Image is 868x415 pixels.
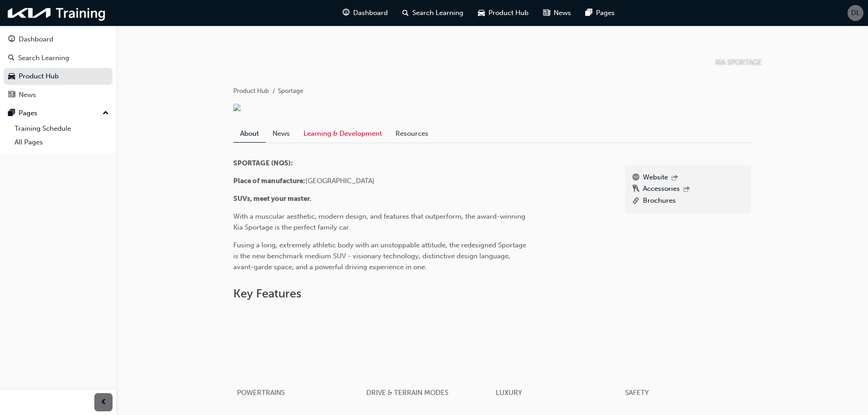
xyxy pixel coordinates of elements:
[11,135,113,149] a: All Pages
[395,4,471,22] a: search-iconSearch Learning
[478,7,485,19] span: car-icon
[402,7,409,19] span: search-icon
[4,68,113,85] a: Product Hub
[389,125,435,142] a: Resources
[488,8,529,18] span: Product Hub
[233,104,241,111] img: c31e4d42-5240-4072-a9b5-527912e4fa69.png
[233,212,527,231] span: With a muscular aesthetic, modern design, and features that outperform, the award-winning Kia Spo...
[643,172,668,184] a: Website
[366,389,448,397] span: DRIVE & TERRAIN MODES
[625,389,649,397] span: SAFETY
[632,184,639,195] span: keys-icon
[596,8,615,18] span: Pages
[266,125,297,142] a: News
[543,7,550,19] span: news-icon
[237,389,285,397] span: POWERTRAINS
[4,31,113,48] a: Dashboard
[19,90,36,100] div: News
[233,241,528,271] span: Fusing a long, extremely athletic body with an unstoppable attitude, the redesigned Sportage is t...
[19,108,37,118] div: Pages
[683,186,690,194] span: outbound-icon
[632,195,639,207] span: link-icon
[578,4,622,22] a: pages-iconPages
[233,177,305,185] span: Place of manufacture:
[847,5,863,21] button: DL
[233,87,269,95] a: Product Hub
[8,72,15,81] span: car-icon
[4,105,113,122] button: Pages
[103,108,109,119] span: up-icon
[412,8,463,18] span: Search Learning
[353,8,388,18] span: Dashboard
[632,172,639,184] span: www-icon
[233,159,293,167] span: SPORTAGE (NQ5):
[492,308,621,409] button: LUXURY
[4,87,113,103] a: News
[233,308,363,409] button: POWERTRAINS
[18,53,69,63] div: Search Learning
[643,195,676,207] a: Brochures
[11,122,113,136] a: Training Schedule
[586,7,592,19] span: pages-icon
[100,397,107,408] span: prev-icon
[233,287,751,301] h2: Key Features
[672,174,678,182] span: outbound-icon
[643,184,680,195] a: Accessories
[621,308,751,409] button: SAFETY
[19,34,53,45] div: Dashboard
[496,389,522,397] span: LUXURY
[851,8,860,18] span: DL
[305,177,375,185] span: [GEOGRAPHIC_DATA]
[278,86,303,97] li: Sportage
[363,308,492,409] button: DRIVE & TERRAIN MODES
[8,91,15,99] span: news-icon
[5,4,109,22] img: kia-training
[554,8,571,18] span: News
[4,29,113,105] button: DashboardSearch LearningProduct HubNews
[233,125,266,143] a: About
[471,4,536,22] a: car-iconProduct Hub
[536,4,578,22] a: news-iconNews
[8,36,15,44] span: guage-icon
[233,195,311,203] span: SUVs, meet your master.
[8,54,15,62] span: search-icon
[343,7,349,19] span: guage-icon
[4,50,113,67] a: Search Learning
[297,125,389,142] a: Learning & Development
[335,4,395,22] a: guage-iconDashboard
[8,109,15,118] span: pages-icon
[715,57,762,68] p: KIA SPORTAGE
